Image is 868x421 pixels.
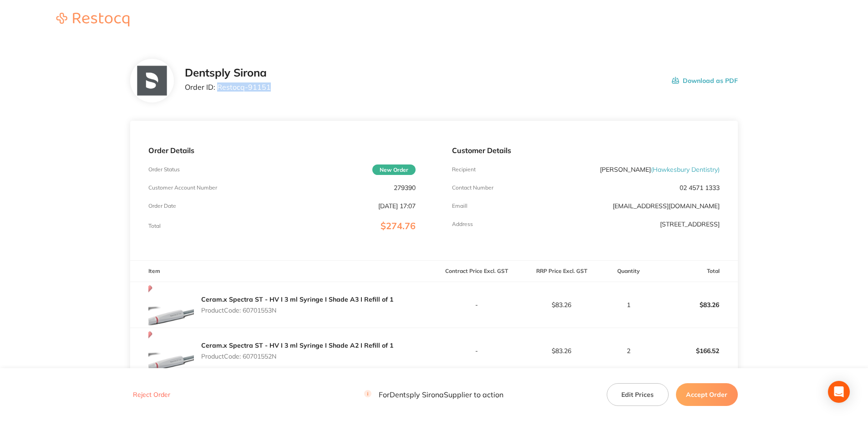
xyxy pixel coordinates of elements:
span: ( Hawkesbury Dentistry ) [651,165,720,174]
th: Quantity [604,261,653,282]
th: Item [130,261,434,282]
a: Ceram.x Spectra ST - HV I 3 ml Syringe I Shade A2 I Refill of 1 [201,341,393,349]
a: [EMAIL_ADDRESS][DOMAIN_NAME] [613,202,720,210]
p: $83.26 [519,347,604,354]
p: 2 [604,347,652,354]
div: Open Intercom Messenger [828,381,850,403]
a: Restocq logo [47,13,138,28]
p: - [434,347,518,354]
img: c3RpaXljbg [148,282,194,328]
p: Total [148,223,161,229]
p: Order Status [148,166,180,173]
button: Download as PDF [672,67,738,95]
p: Customer Account Number [148,185,217,191]
button: Reject Order [130,391,173,399]
p: [PERSON_NAME] [600,166,720,173]
p: [DATE] 17:07 [378,202,416,210]
p: $166.52 [653,340,737,362]
p: $83.26 [653,294,737,316]
p: Emaill [452,203,467,209]
p: 279390 [394,184,416,191]
p: For Dentsply Sirona Supplier to action [364,390,503,399]
p: 1 [604,301,652,308]
p: $83.26 [519,301,604,308]
p: Customer Details [452,146,719,154]
p: Order Date [148,203,176,209]
p: Product Code: 60701552N [201,353,393,360]
a: Ceram.x Spectra ST - HV I 3 ml Syringe I Shade A3 I Refill of 1 [201,295,393,303]
img: NTllNzd2NQ [137,66,167,96]
h2: Dentsply Sirona [185,67,271,79]
button: Accept Order [676,383,738,406]
button: Edit Prices [607,383,669,406]
p: Address [452,221,473,227]
img: aHFhNnE1MQ [148,328,194,374]
th: Contract Price Excl. GST [434,261,519,282]
p: Order Details [148,146,416,154]
th: Total [653,261,738,282]
p: - [434,301,518,308]
p: Product Code: 60701553N [201,307,393,314]
img: Restocq logo [47,13,138,26]
p: [STREET_ADDRESS] [660,221,720,228]
p: Contact Number [452,185,493,191]
p: Order ID: Restocq- 91151 [185,83,271,91]
span: New Order [372,164,416,175]
th: RRP Price Excl. GST [519,261,604,282]
p: Recipient [452,166,476,173]
span: $274.76 [381,220,416,231]
p: 02 4571 1333 [680,184,720,191]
